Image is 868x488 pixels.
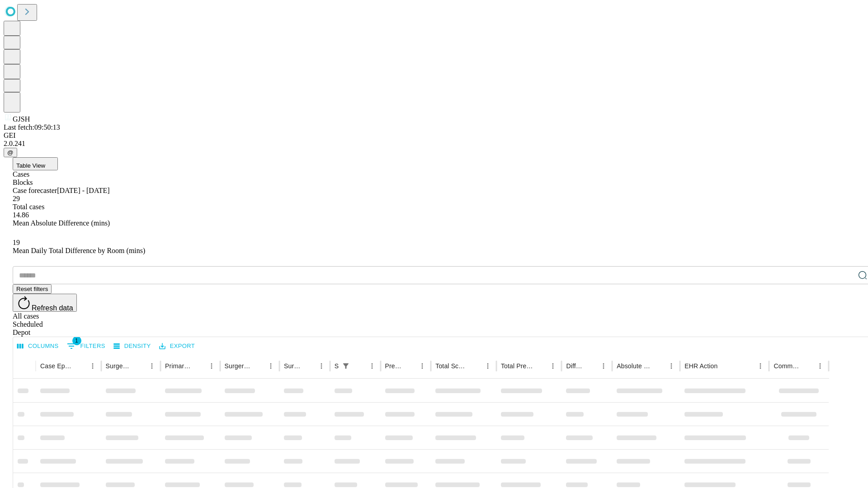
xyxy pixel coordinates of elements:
[403,360,416,372] button: Sort
[13,157,58,170] button: Table View
[353,360,366,372] button: Sort
[547,360,559,372] button: Menu
[597,360,610,372] button: Menu
[302,360,315,372] button: Sort
[106,362,132,370] div: Surgeon Name
[13,187,57,194] span: Case forecaster
[4,140,864,148] div: 2.0.241
[252,360,264,372] button: Sort
[13,115,30,123] span: GJSH
[13,203,44,211] span: Total cases
[481,360,494,372] button: Menu
[57,187,109,194] span: [DATE] - [DATE]
[157,339,197,353] button: Export
[469,360,481,372] button: Sort
[315,360,328,372] button: Menu
[718,360,731,372] button: Sort
[7,149,14,156] span: @
[40,362,73,370] div: Case Epic Id
[264,360,277,372] button: Menu
[4,123,60,131] span: Last fetch: 09:50:13
[193,360,205,372] button: Sort
[13,195,20,202] span: 29
[13,219,110,227] span: Mean Absolute Difference (mins)
[684,362,717,370] div: EHR Action
[165,362,191,370] div: Primary Service
[774,362,800,370] div: Comments
[146,360,158,372] button: Menu
[435,362,468,370] div: Total Scheduled Duration
[13,294,77,312] button: Refresh data
[335,362,339,370] div: Scheduled In Room Duration
[652,360,665,372] button: Sort
[340,360,352,372] div: 1 active filter
[13,284,52,294] button: Reset filters
[65,339,108,353] button: Show filters
[72,336,81,345] span: 1
[385,362,403,370] div: Predicted In Room Duration
[16,286,48,292] span: Reset filters
[15,339,61,353] button: Select columns
[13,247,145,254] span: Mean Daily Total Difference by Room (mins)
[534,360,547,372] button: Sort
[340,360,352,372] button: Show filters
[566,362,584,370] div: Difference
[86,360,99,372] button: Menu
[754,360,767,372] button: Menu
[814,360,826,372] button: Menu
[366,360,378,372] button: Menu
[13,239,20,246] span: 19
[32,304,73,312] span: Refresh data
[133,360,146,372] button: Sort
[4,131,864,140] div: GEI
[617,362,651,370] div: Absolute Difference
[16,162,45,169] span: Table View
[225,362,251,370] div: Surgery Name
[501,362,533,370] div: Total Predicted Duration
[205,360,218,372] button: Menu
[111,339,153,353] button: Density
[13,211,29,219] span: 14.86
[284,362,302,370] div: Surgery Date
[4,148,17,157] button: @
[665,360,678,372] button: Menu
[801,360,814,372] button: Sort
[74,360,86,372] button: Sort
[585,360,597,372] button: Sort
[416,360,429,372] button: Menu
